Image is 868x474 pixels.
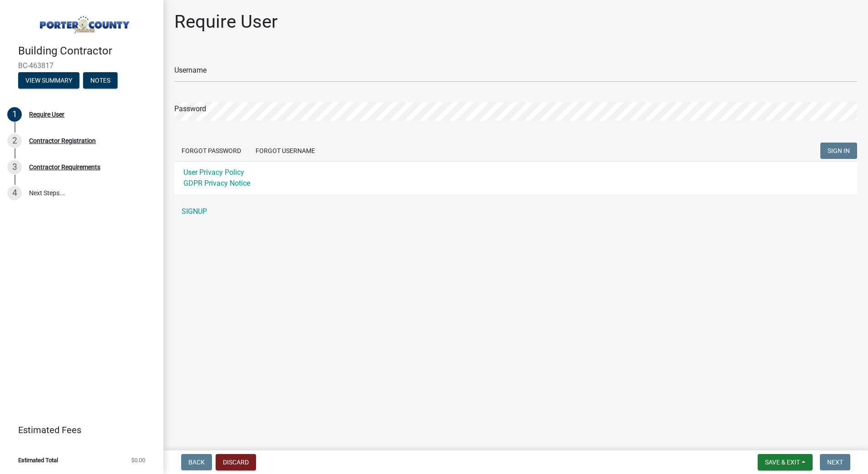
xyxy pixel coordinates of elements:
button: Discard [216,454,256,470]
div: 2 [7,133,22,148]
span: BC-463817 [18,61,145,70]
span: Save & Exit [765,459,800,466]
wm-modal-confirm: Summary [18,77,79,84]
a: User Privacy Policy [183,168,244,177]
div: 4 [7,186,22,200]
button: Forgot Password [174,143,248,159]
span: Back [188,459,205,466]
h4: Building Contractor [18,44,156,58]
img: Porter County, Indiana [18,10,149,35]
wm-modal-confirm: Notes [83,77,118,84]
span: $0.00 [131,457,145,463]
div: Contractor Requirements [29,164,100,170]
div: Require User [29,111,64,118]
button: Next [820,454,850,470]
span: Next [827,459,843,466]
h1: Require User [174,11,278,33]
a: SIGNUP [174,202,857,221]
button: Back [181,454,212,470]
div: 1 [7,107,22,122]
div: 3 [7,160,22,174]
div: Contractor Registration [29,138,96,144]
span: SIGN IN [828,147,850,154]
button: Notes [83,72,118,89]
button: Forgot Username [248,143,322,159]
a: GDPR Privacy Notice [183,179,250,188]
button: Save & Exit [758,454,813,470]
button: SIGN IN [820,143,857,159]
button: View Summary [18,72,79,89]
a: Estimated Fees [7,421,149,439]
span: Estimated Total [18,457,58,463]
